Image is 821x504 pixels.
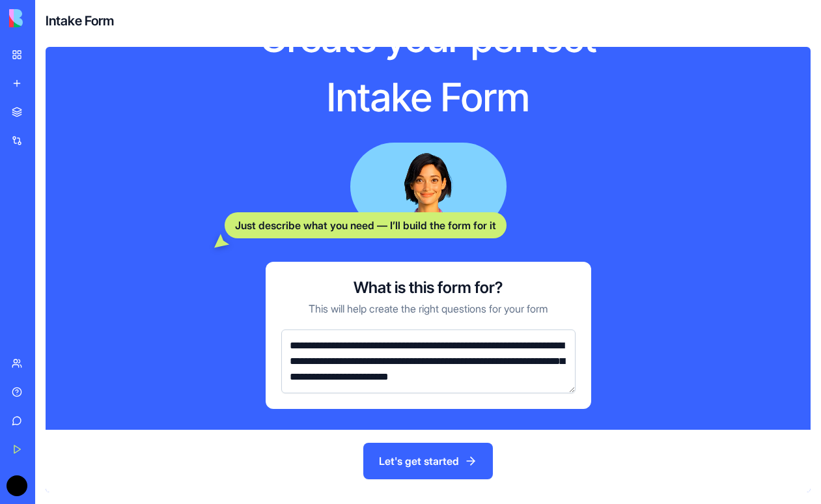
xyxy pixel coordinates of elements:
[178,73,678,122] h1: Intake Form
[7,475,27,496] img: ACg8ocKUgu-xghimK4u72qDIq-nhKtw0fiveJgM6xei_43X0uD7DSZbz=s96-c
[354,277,503,298] h3: What is this form for?
[9,9,90,27] img: logo
[46,12,114,30] h4: Intake Form
[225,212,507,238] div: Just describe what you need — I’ll build the form for it
[309,301,548,316] p: This will help create the right questions for your form
[363,443,493,479] button: Let's get started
